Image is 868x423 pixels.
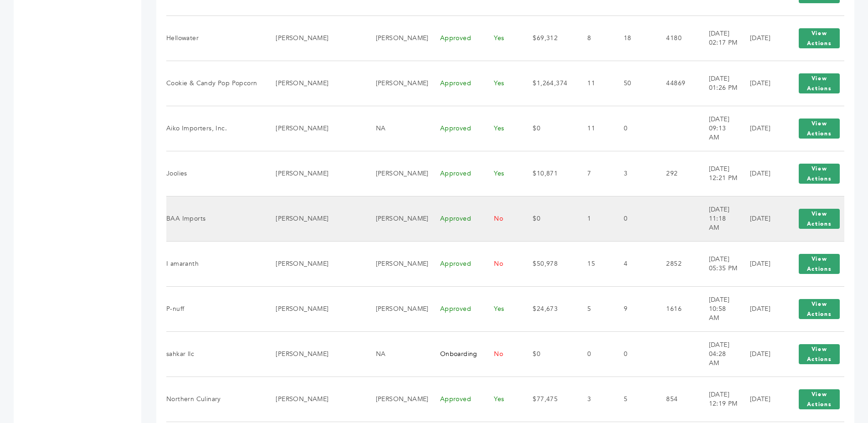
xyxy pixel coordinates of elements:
td: [PERSON_NAME] [365,241,429,286]
td: 0 [576,331,612,377]
td: [PERSON_NAME] [264,61,364,106]
td: [DATE] 02:17 PM [698,15,739,61]
td: 18 [612,15,655,61]
td: Approved [429,196,483,241]
button: View Actions [799,73,840,93]
td: [PERSON_NAME] [264,331,364,377]
button: View Actions [799,164,840,184]
td: Approved [429,151,483,196]
td: 1 [576,196,612,241]
td: [DATE] [739,61,783,106]
button: View Actions [799,299,840,319]
td: $1,264,374 [521,61,576,106]
td: 854 [655,377,697,422]
button: View Actions [799,389,840,409]
td: 5 [576,286,612,331]
td: [PERSON_NAME] [264,151,364,196]
td: 5 [612,377,655,422]
td: NA [365,331,429,377]
td: [DATE] 05:35 PM [698,241,739,286]
td: 50 [612,61,655,106]
td: $0 [521,331,576,377]
td: Onboarding [429,331,483,377]
td: Approved [429,15,483,61]
td: P-nuff [166,286,264,331]
td: 11 [576,106,612,151]
td: [PERSON_NAME] [365,196,429,241]
td: 0 [612,106,655,151]
button: View Actions [799,344,840,364]
td: 7 [576,151,612,196]
td: Northern Culinary [166,377,264,422]
td: No [483,241,521,286]
td: Aiko Importers, Inc. [166,106,264,151]
td: 9 [612,286,655,331]
td: 0 [612,331,655,377]
td: [DATE] [739,331,783,377]
td: [PERSON_NAME] [264,241,364,286]
td: Yes [483,61,521,106]
td: [PERSON_NAME] [365,151,429,196]
button: View Actions [799,209,840,229]
td: 4180 [655,15,697,61]
td: Yes [483,151,521,196]
td: [DATE] 12:19 PM [698,377,739,422]
td: Yes [483,286,521,331]
td: [PERSON_NAME] [264,106,364,151]
td: [DATE] [739,151,783,196]
td: [DATE] [739,15,783,61]
td: 3 [576,377,612,422]
td: 4 [612,241,655,286]
td: Hellowater [166,15,264,61]
td: Yes [483,106,521,151]
td: [DATE] [739,196,783,241]
td: [PERSON_NAME] [365,377,429,422]
td: I amaranth [166,241,264,286]
td: [PERSON_NAME] [264,196,364,241]
td: [PERSON_NAME] [365,286,429,331]
td: 15 [576,241,612,286]
td: Approved [429,106,483,151]
td: Approved [429,241,483,286]
td: $69,312 [521,15,576,61]
td: 292 [655,151,697,196]
td: 8 [576,15,612,61]
td: 1616 [655,286,697,331]
td: $0 [521,196,576,241]
td: $0 [521,106,576,151]
td: [DATE] 10:58 AM [698,286,739,331]
td: 3 [612,151,655,196]
td: sahkar llc [166,331,264,377]
td: Yes [483,15,521,61]
td: $24,673 [521,286,576,331]
td: 0 [612,196,655,241]
td: 2852 [655,241,697,286]
td: [DATE] 01:26 PM [698,61,739,106]
td: NA [365,106,429,151]
td: 44869 [655,61,697,106]
td: No [483,331,521,377]
td: [DATE] 04:28 AM [698,331,739,377]
td: [PERSON_NAME] [264,377,364,422]
td: Approved [429,377,483,422]
td: [DATE] 12:21 PM [698,151,739,196]
td: Approved [429,286,483,331]
td: $77,475 [521,377,576,422]
td: 11 [576,61,612,106]
button: View Actions [799,254,840,274]
td: [PERSON_NAME] [264,286,364,331]
td: Joolies [166,151,264,196]
td: No [483,196,521,241]
button: View Actions [799,119,840,139]
button: View Actions [799,28,840,48]
td: [DATE] [739,377,783,422]
td: [DATE] [739,106,783,151]
td: $50,978 [521,241,576,286]
td: [DATE] [739,241,783,286]
td: [PERSON_NAME] [365,61,429,106]
td: $10,871 [521,151,576,196]
td: [DATE] 09:13 AM [698,106,739,151]
td: [DATE] 11:18 AM [698,196,739,241]
td: Cookie & Candy Pop Popcorn [166,61,264,106]
td: Yes [483,377,521,422]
